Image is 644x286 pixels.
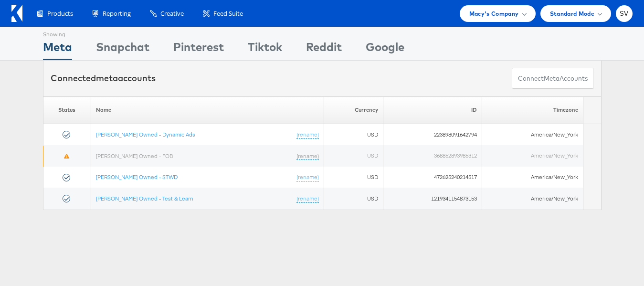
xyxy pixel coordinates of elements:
[96,173,178,180] a: [PERSON_NAME] Owned - STWD
[482,167,583,188] td: America/New_York
[296,194,319,202] a: (rename)
[482,145,583,167] td: America/New_York
[383,124,482,145] td: 223898091642794
[324,124,383,145] td: USD
[43,39,72,60] div: Meta
[96,152,173,159] a: [PERSON_NAME] Owned - FOB
[469,9,519,19] span: Macy's Company
[383,96,482,124] th: ID
[213,9,243,18] span: Feed Suite
[296,130,319,138] a: (rename)
[383,145,482,167] td: 368852893985312
[383,167,482,188] td: 472625240214517
[96,39,149,60] div: Snapchat
[47,9,73,18] span: Products
[324,188,383,209] td: USD
[482,124,583,145] td: America/New_York
[96,130,195,138] a: [PERSON_NAME] Owned - Dynamic Ads
[248,39,282,60] div: Tiktok
[91,96,324,124] th: Name
[43,96,91,124] th: Status
[43,27,72,39] div: Showing
[324,96,383,124] th: Currency
[96,73,118,84] span: meta
[366,39,404,60] div: Google
[550,9,594,19] span: Standard Mode
[160,9,184,18] span: Creative
[173,39,224,60] div: Pinterest
[620,11,629,17] span: SV
[51,72,156,85] div: Connected accounts
[482,96,583,124] th: Timezone
[544,74,560,83] span: meta
[96,194,193,201] a: [PERSON_NAME] Owned - Test & Learn
[324,167,383,188] td: USD
[512,68,594,89] button: ConnectmetaAccounts
[103,9,131,18] span: Reporting
[482,188,583,209] td: America/New_York
[296,152,319,160] a: (rename)
[296,173,319,181] a: (rename)
[324,145,383,167] td: USD
[306,39,342,60] div: Reddit
[383,188,482,209] td: 1219341154873153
